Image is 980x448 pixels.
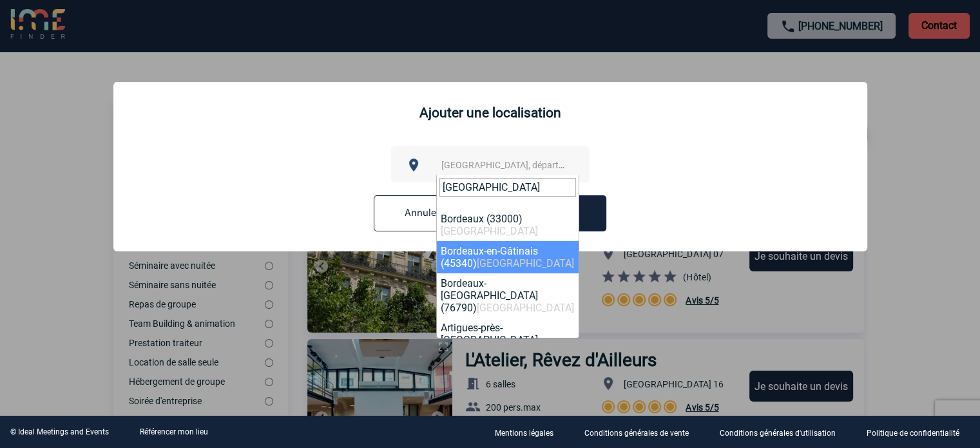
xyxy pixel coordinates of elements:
li: Artigues-près-[GEOGRAPHIC_DATA] (33370) [437,318,579,362]
a: Conditions générales d'utilisation [709,426,856,438]
a: Mentions légales [485,426,574,438]
input: Annuler [374,195,470,231]
div: © Ideal Meetings and Events [10,427,109,436]
li: Bordeaux-en-Gâtinais (45340) [437,241,579,273]
p: Conditions générales de vente [584,429,689,438]
span: [GEOGRAPHIC_DATA] [441,225,538,237]
li: Bordeaux (33000) [437,209,579,241]
span: [GEOGRAPHIC_DATA], département, région... [441,160,620,170]
a: Conditions générales de vente [574,426,709,438]
a: Référencer mon lieu [140,427,208,436]
span: [GEOGRAPHIC_DATA] [477,302,574,314]
h2: Ajouter une localisation [124,105,857,121]
span: [GEOGRAPHIC_DATA] [477,257,574,269]
a: Politique de confidentialité [856,426,980,438]
p: Politique de confidentialité [867,429,959,438]
li: Bordeaux-[GEOGRAPHIC_DATA] (76790) [437,273,579,318]
p: Mentions légales [495,429,553,438]
p: Conditions générales d'utilisation [720,429,836,438]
